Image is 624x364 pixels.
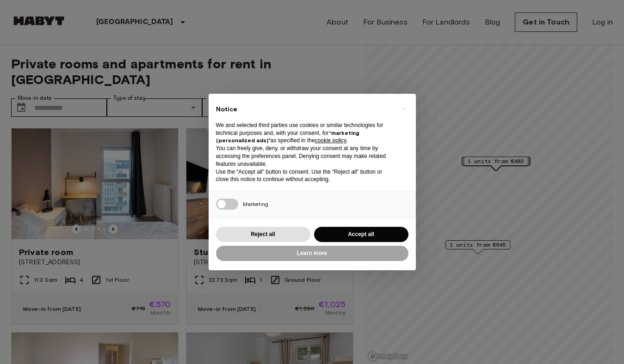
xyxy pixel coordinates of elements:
span: × [402,103,405,114]
button: Close this notice [396,101,411,116]
p: Use the “Accept all” button to consent. Use the “Reject all” button or close this notice to conti... [216,168,394,184]
button: Accept all [314,227,408,242]
strong: “marketing (personalized ads)” [216,129,359,144]
a: cookie policy [315,137,346,144]
button: Reject all [216,227,310,242]
span: Marketing [243,200,268,207]
p: You can freely give, deny, or withdraw your consent at any time by accessing the preferences pane... [216,145,394,168]
h2: Notice [216,105,394,114]
button: Learn more [216,246,408,261]
p: We and selected third parties use cookies or similar technologies for technical purposes and, wit... [216,121,394,145]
